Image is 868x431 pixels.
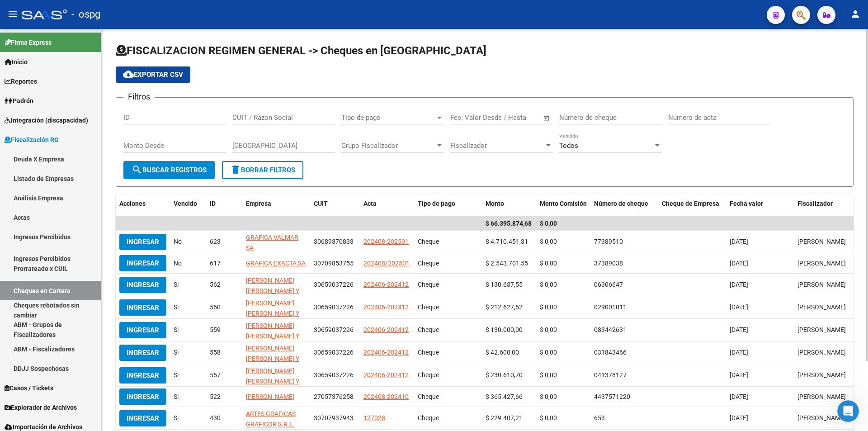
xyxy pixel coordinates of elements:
[14,84,141,102] div: Si no queres que figure deuda, hay q buscar esas ddjjj y descartarlas.
[119,388,166,405] button: Ingresar
[360,194,414,213] datatable-header-cell: Acta
[658,194,726,213] datatable-header-cell: Cheque de Empresa
[119,299,166,316] button: Ingresar
[119,410,166,426] button: Ingresar
[174,260,182,267] span: No
[594,326,627,333] span: 083442631
[418,200,455,207] span: Tipo de pago
[482,194,536,213] datatable-header-cell: Monto
[26,5,40,19] img: Profile image for Fin
[797,371,846,379] span: MIGUEL CIUFIA
[5,383,53,393] span: Casos / Tickets
[540,238,557,245] span: $ 0,00
[486,281,523,288] span: $ 130.637,55
[246,234,298,251] span: GRAFICA VALMAR SA
[222,161,303,179] button: Borrar Filtros
[7,108,174,147] div: Ludmila dice…
[7,146,99,166] div: con el tachito de basura
[110,212,174,232] div: Muchas gracias
[850,9,861,19] mat-icon: person
[314,238,354,245] span: 30689370833
[7,167,174,212] div: Ludmila dice…
[486,260,528,267] span: $ 2.543.701,55
[174,371,179,379] span: Si
[230,164,241,175] mat-icon: delete
[363,370,409,380] div: 202406-202412
[5,38,52,47] span: Firma Express
[486,220,532,227] span: $ 66.395.874,68
[730,414,748,422] span: [DATE]
[7,238,174,287] div: Ludmila dice…
[127,393,159,401] span: Ingresar
[127,326,159,334] span: Ingresar
[119,200,146,207] span: Acciones
[540,303,557,311] span: $ 0,00
[7,167,148,204] div: los cambios que realicen impactarán esta noche, es decir, al día de [DATE] no verán más esa deuda.
[540,393,557,400] span: $ 0,00
[5,403,77,412] span: Explorador de Archivos
[5,135,59,145] span: Fiscalización RG
[486,414,523,422] span: $ 229.407,21
[127,259,159,267] span: Ingresar
[117,217,166,226] div: Muchas gracias
[246,345,299,393] span: [PERSON_NAME] [PERSON_NAME] Y FUSCA [PERSON_NAME] S DE HECHO
[210,349,221,356] span: 558
[246,277,299,325] span: [PERSON_NAME] [PERSON_NAME] Y FUSCA [PERSON_NAME] S DE HECHO
[123,71,183,79] span: Exportar CSV
[174,349,179,356] span: Si
[590,194,658,213] datatable-header-cell: Número de cheque
[119,322,166,338] button: Ingresar
[363,200,377,207] span: Acta
[363,237,409,247] div: 202408-202501
[540,349,557,356] span: $ 0,00
[210,260,221,267] span: 617
[174,238,182,245] span: No
[57,296,65,303] button: Start recording
[246,299,299,348] span: [PERSON_NAME] [PERSON_NAME] Y FUSCA [PERSON_NAME] S DE HECHO
[230,166,295,174] span: Borrar Filtros
[5,57,28,67] span: Inicio
[174,303,179,311] span: Si
[246,260,306,267] span: GRAFICA EXACTA SA
[594,349,627,356] span: 031843466
[119,367,166,384] button: Ingresar
[174,326,179,333] span: Si
[132,166,207,174] span: Buscar Registros
[170,194,206,213] datatable-header-cell: Vencido
[540,371,557,379] span: $ 0,00
[314,303,354,311] span: 30659037226
[418,414,439,422] span: Cheque
[14,172,141,199] div: los cambios que realicen impactarán esta noche, es decir, al día de [DATE] no verán más esa deuda.
[486,326,523,333] span: $ 130.000,00
[450,142,544,150] span: Fiscalizador
[7,108,148,146] div: [PERSON_NAME] dirigirte a explorador de archivos --> arca --> ddjj nominas y hacer clic en la acc...
[594,238,623,245] span: 77389510
[246,410,296,428] span: ARTES GRAFICAS GRAFICOR S.R.L.
[726,194,794,213] datatable-header-cell: Fecha valor
[7,79,174,108] div: Ludmila dice…
[174,200,197,207] span: Vencido
[594,260,623,267] span: 37389038
[363,325,409,335] div: 202406-202412
[314,414,354,422] span: 30707937943
[730,349,748,356] span: [DATE]
[314,281,354,288] span: 30659037226
[418,238,439,245] span: Cheque
[127,303,159,312] span: Ingresar
[210,200,216,207] span: ID
[123,69,134,80] mat-icon: cloud_download
[797,393,846,400] span: MIGUEL CIUFIA
[536,194,590,213] datatable-header-cell: Monto Comisión
[730,326,748,333] span: [DATE]
[210,238,221,245] span: 623
[341,114,435,122] span: Tipo de pago
[119,234,166,250] button: Ingresar
[594,303,627,311] span: 029001011
[5,96,33,106] span: Padrón
[174,281,179,288] span: Si
[116,194,170,213] datatable-header-cell: Acciones
[540,281,557,288] span: $ 0,00
[71,5,100,24] span: - ospg
[7,238,148,267] div: Cualquier otra consulta, quedamos a disposición. Saludos!![PERSON_NAME] • Hace 5h
[363,413,385,423] div: 127028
